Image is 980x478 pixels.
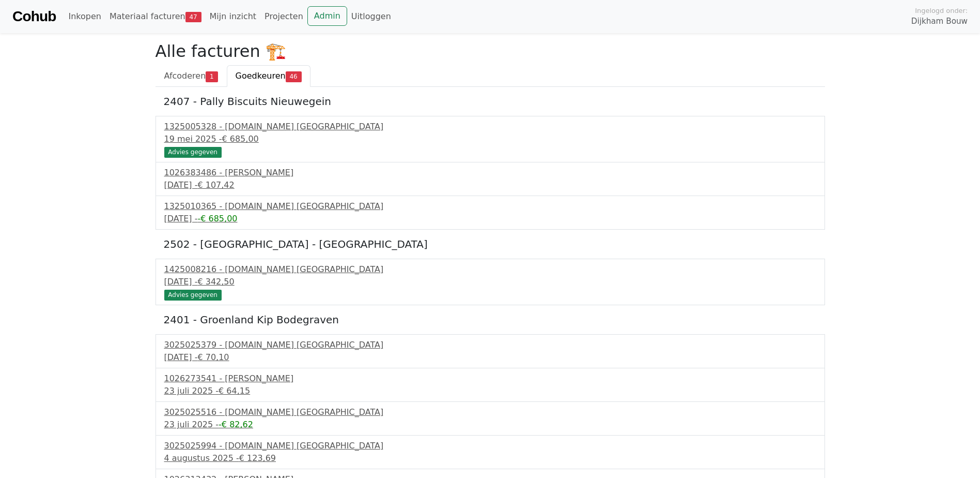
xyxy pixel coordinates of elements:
a: Mijn inzicht [206,6,261,27]
a: Uitloggen [347,6,395,27]
div: 3025025516 - [DOMAIN_NAME] [GEOGRAPHIC_DATA] [164,406,816,419]
a: 3025025379 - [DOMAIN_NAME] [GEOGRAPHIC_DATA][DATE] -€ 70,10 [164,339,816,364]
div: Advies gegeven [164,290,222,300]
h5: 2502 - [GEOGRAPHIC_DATA] - [GEOGRAPHIC_DATA] [164,238,817,250]
span: € 64,15 [219,386,250,396]
div: 1325005328 - [DOMAIN_NAME] [GEOGRAPHIC_DATA] [164,121,816,133]
a: Afcoderen1 [155,65,227,87]
a: 1026273541 - [PERSON_NAME]23 juli 2025 -€ 64,15 [164,372,816,397]
span: 46 [286,71,302,82]
h5: 2401 - Groenland Kip Bodegraven [164,313,817,326]
span: -€ 82,62 [219,420,253,429]
span: -€ 685,00 [197,214,237,223]
div: 23 juli 2025 - [164,419,816,431]
span: € 70,10 [197,352,229,362]
span: € 342,50 [197,277,234,287]
a: Goedkeuren46 [227,65,310,87]
span: Goedkeuren [236,71,286,81]
span: 1 [206,71,217,82]
div: 3025025994 - [DOMAIN_NAME] [GEOGRAPHIC_DATA] [164,440,816,452]
span: 47 [185,12,201,22]
div: 19 mei 2025 - [164,133,816,145]
div: [DATE] - [164,276,816,288]
a: Admin [307,6,347,26]
span: € 107,42 [197,180,234,190]
a: 1026383486 - [PERSON_NAME][DATE] -€ 107,42 [164,167,816,191]
div: 1325010365 - [DOMAIN_NAME] [GEOGRAPHIC_DATA] [164,200,816,213]
div: [DATE] - [164,213,816,225]
a: 1325005328 - [DOMAIN_NAME] [GEOGRAPHIC_DATA]19 mei 2025 -€ 685,00 Advies gegeven [164,121,816,156]
div: 4 augustus 2025 - [164,452,816,465]
div: 23 juli 2025 - [164,385,816,397]
div: 3025025379 - [DOMAIN_NAME] [GEOGRAPHIC_DATA] [164,339,816,351]
div: [DATE] - [164,351,816,364]
div: 1425008216 - [DOMAIN_NAME] [GEOGRAPHIC_DATA] [164,263,816,276]
span: Dijkham Bouw [911,16,968,27]
a: Projecten [260,6,307,27]
a: Inkopen [64,6,105,27]
h2: Alle facturen 🏗️ [155,41,825,61]
a: 3025025994 - [DOMAIN_NAME] [GEOGRAPHIC_DATA]4 augustus 2025 -€ 123,69 [164,440,816,465]
a: Materiaal facturen47 [105,6,206,27]
a: 1325010365 - [DOMAIN_NAME] [GEOGRAPHIC_DATA][DATE] --€ 685,00 [164,200,816,225]
a: 3025025516 - [DOMAIN_NAME] [GEOGRAPHIC_DATA]23 juli 2025 --€ 82,62 [164,406,816,431]
span: € 685,00 [222,134,258,144]
span: € 123,69 [239,453,276,463]
div: 1026273541 - [PERSON_NAME] [164,372,816,385]
span: Afcoderen [164,71,206,81]
span: Ingelogd onder: [915,6,968,16]
div: Advies gegeven [164,147,222,157]
a: 1425008216 - [DOMAIN_NAME] [GEOGRAPHIC_DATA][DATE] -€ 342,50 Advies gegeven [164,263,816,299]
div: 1026383486 - [PERSON_NAME] [164,167,816,179]
div: [DATE] - [164,179,816,191]
a: Cohub [12,4,56,29]
h5: 2407 - Pally Biscuits Nieuwegein [164,95,817,108]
